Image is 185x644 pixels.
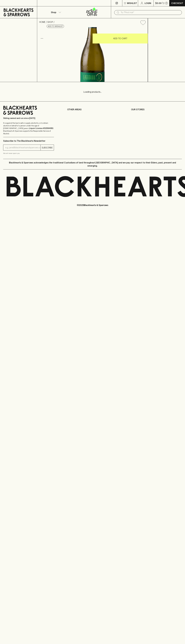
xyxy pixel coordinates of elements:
[47,25,64,28] button: Add to wishlist
[67,108,118,111] p: OTHER AREAS
[171,2,183,5] p: Checkout
[93,34,148,43] button: ADD TO CART
[37,27,148,82] img: 38169.png
[39,21,45,23] a: HOME
[3,139,54,142] p: Subscribe to The Blackhearts Newsletter
[41,145,54,150] button: SUBSCRIBE
[3,90,182,93] p: Loading products...
[3,152,54,155] p: We will never spam you
[121,10,180,15] input: Try "Pinot noir"
[5,145,40,150] input: e.g. jane@blackheartsandsparrows.com.au
[113,37,127,40] p: ADD TO CART
[51,11,56,14] p: Shop
[127,2,137,5] p: Wishlist
[166,2,167,4] p: 0
[29,127,53,129] strong: Liquor License #32064953
[131,108,182,111] p: OUR STORES
[3,122,54,135] p: It is against the law to sell or supply alcohol to, or to obtain alcohol on behalf of a person un...
[37,6,74,18] button: Shop
[42,146,53,149] p: SUBSCRIBE
[155,2,162,5] p: $0.00
[3,117,54,120] p: Sibling owned and run since [DATE]
[5,161,180,167] p: Blackhearts & Sparrows acknowledges the traditional Custodians of land throughout [GEOGRAPHIC_DAT...
[47,21,53,23] a: SHOP
[37,2,39,5] p: ⠀
[145,2,151,5] p: Login
[139,19,147,26] button: Add to wishlist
